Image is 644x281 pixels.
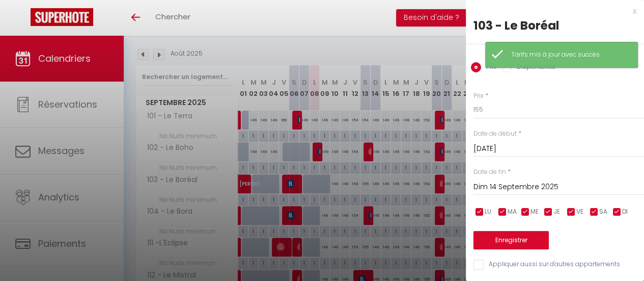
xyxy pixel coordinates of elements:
span: VE [576,207,583,217]
button: Enregistrer [473,231,549,249]
button: Ouvrir le widget de chat LiveChat [8,4,39,35]
div: 103 - Le Boréal [473,17,636,34]
span: DI [622,207,628,217]
span: LU [485,207,491,217]
div: x [466,5,636,17]
label: Date de début [473,129,517,139]
span: JE [553,207,560,217]
label: Prix [481,62,496,73]
span: ME [530,207,539,217]
span: MA [508,207,517,217]
label: Prix [473,91,484,101]
span: SA [599,207,607,217]
div: Tarifs mis à jour avec succès [511,50,627,60]
label: Date de fin [473,167,506,177]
